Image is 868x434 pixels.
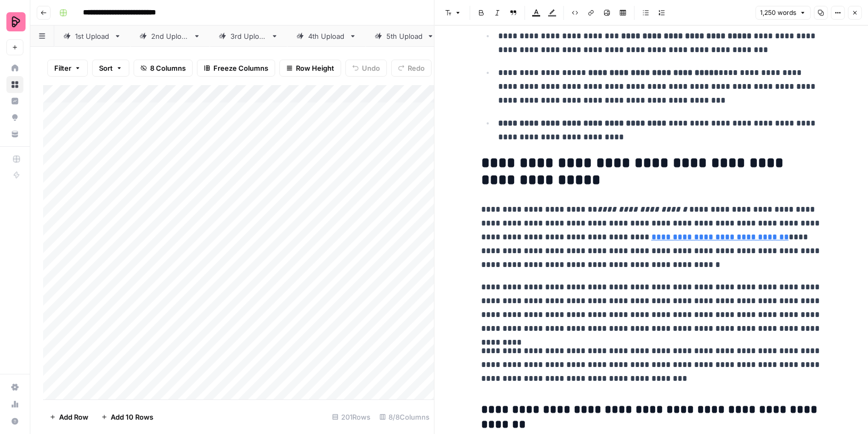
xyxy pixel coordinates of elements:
[150,63,186,73] span: 8 Columns
[345,60,387,77] button: Undo
[287,26,366,47] a: 4th Upload
[755,6,811,20] button: 1,250 words
[6,109,23,126] a: Opportunities
[92,60,129,77] button: Sort
[6,12,26,31] img: Preply Logo
[59,412,88,422] span: Add Row
[6,93,23,110] a: Insights
[43,408,95,425] button: Add Row
[6,76,23,93] a: Browse
[6,396,23,413] a: Usage
[6,9,23,35] button: Workspace: Preply
[6,413,23,430] button: Help + Support
[47,60,88,77] button: Filter
[95,408,160,425] button: Add 10 Rows
[279,60,341,77] button: Row Height
[366,26,443,47] a: 5th Upload
[362,63,380,73] span: Undo
[75,31,110,41] div: 1st Upload
[213,63,268,73] span: Freeze Columns
[151,31,189,41] div: 2nd Upload
[6,379,23,396] a: Settings
[210,26,287,47] a: 3rd Upload
[6,60,23,77] a: Home
[54,63,71,73] span: Filter
[328,408,375,425] div: 201 Rows
[54,26,130,47] a: 1st Upload
[391,60,432,77] button: Redo
[197,60,275,77] button: Freeze Columns
[134,60,193,77] button: 8 Columns
[296,63,334,73] span: Row Height
[111,412,153,422] span: Add 10 Rows
[386,31,423,41] div: 5th Upload
[6,126,23,143] a: Your Data
[408,63,425,73] span: Redo
[130,26,210,47] a: 2nd Upload
[308,31,345,41] div: 4th Upload
[375,408,434,425] div: 8/8 Columns
[99,63,113,73] span: Sort
[230,31,267,41] div: 3rd Upload
[760,8,796,18] span: 1,250 words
